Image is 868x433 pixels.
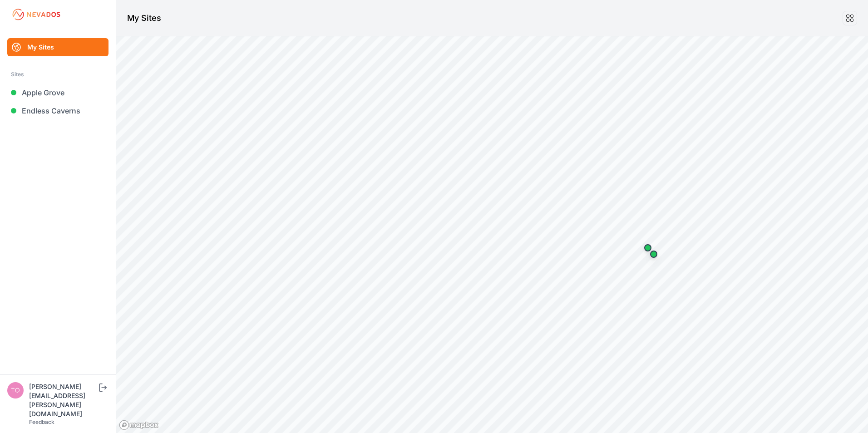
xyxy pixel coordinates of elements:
[11,69,105,80] div: Sites
[7,382,24,399] img: tomasz.barcz@energix-group.com
[29,382,97,418] div: [PERSON_NAME][EMAIL_ADDRESS][PERSON_NAME][DOMAIN_NAME]
[127,12,161,25] h1: My Sites
[7,102,108,120] a: Endless Caverns
[7,84,108,102] a: Apple Grove
[29,418,54,425] a: Feedback
[116,36,868,433] canvas: Map
[639,239,657,257] div: Map marker
[7,38,108,56] a: My Sites
[11,7,62,22] img: Nevados
[119,420,159,430] a: Mapbox logo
